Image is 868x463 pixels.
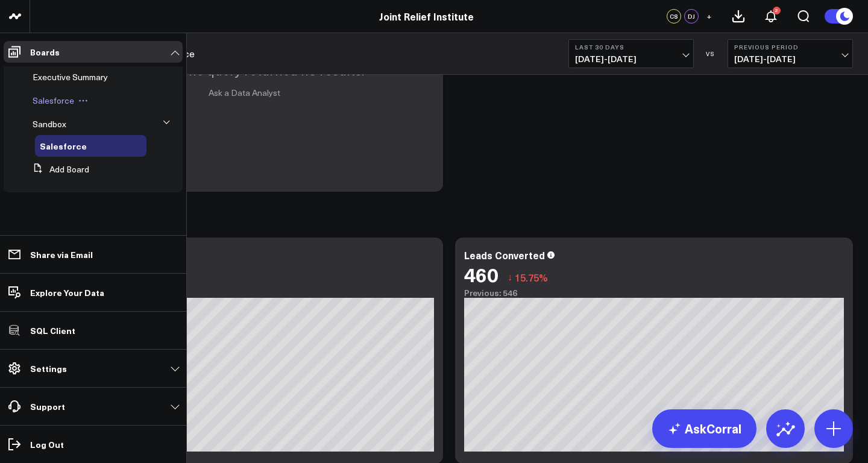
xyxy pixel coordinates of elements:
a: SQL Client [4,320,183,341]
a: Salesforce [33,96,74,106]
span: Salesforce [40,140,87,152]
div: Leads Converted [464,248,545,262]
span: Salesforce [33,95,74,106]
p: Share via Email [30,250,93,259]
span: Executive Summary [33,71,108,83]
b: Last 30 Days [575,43,687,51]
a: Ask a Data Analyst [209,87,280,98]
span: Sandbox [33,118,66,130]
p: Support [30,402,65,411]
button: + [702,9,716,24]
div: 2 [773,7,781,14]
div: VS [700,50,722,57]
div: Previous: 1.82K [54,288,434,298]
p: Settings [30,364,67,373]
div: DJ [684,9,699,24]
span: ↓ [508,269,512,285]
a: Salesforce [40,141,87,151]
b: Previous Period [734,43,846,51]
div: CS [667,9,681,24]
p: Explore Your Data [30,288,104,297]
span: + [706,12,712,20]
a: AskCorral [652,409,756,448]
button: Last 30 Days[DATE]-[DATE] [568,39,694,68]
button: Previous Period[DATE]-[DATE] [728,39,853,68]
p: SQL Client [30,326,75,335]
a: Log Out [4,433,183,455]
span: 15.75% [515,271,548,284]
span: [DATE] - [DATE] [575,54,687,64]
div: Previous: 546 [464,288,844,298]
p: Log Out [30,439,64,449]
p: Boards [30,47,60,57]
a: Executive Summary [33,72,108,82]
a: Joint Relief Institute [379,10,474,23]
a: Sandbox [33,119,66,129]
button: Add Board [28,159,89,180]
div: 460 [464,263,498,285]
span: [DATE] - [DATE] [734,54,846,64]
